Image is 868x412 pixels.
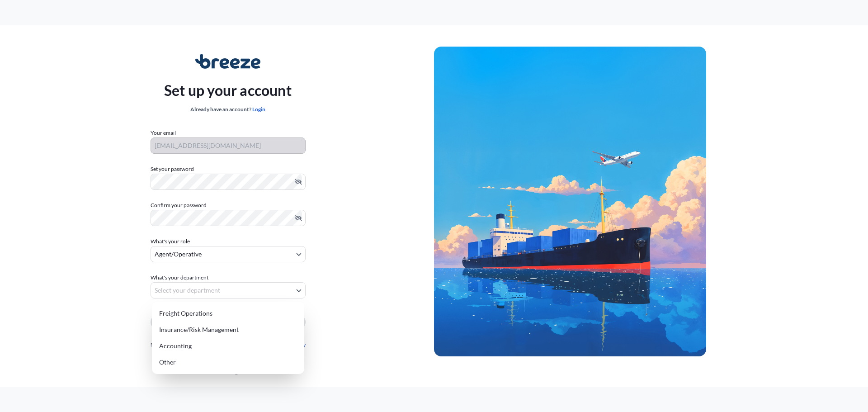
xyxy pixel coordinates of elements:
[156,354,301,370] div: Other
[295,214,302,222] button: Hide password
[156,322,301,338] div: Insurance/Risk Management
[295,178,302,185] button: Hide password
[156,305,301,322] div: Freight Operations
[156,338,301,354] div: Accounting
